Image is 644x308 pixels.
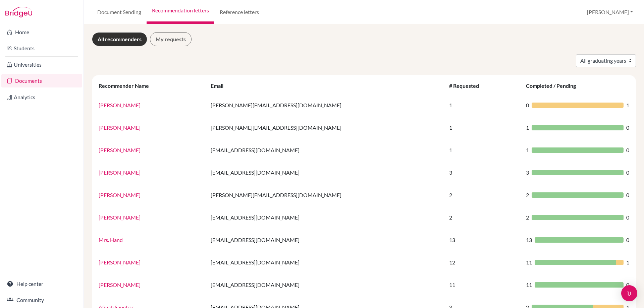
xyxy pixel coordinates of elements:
span: 2 [526,191,529,199]
a: [PERSON_NAME] [99,192,141,198]
td: 1 [445,116,522,139]
img: Bridge-U [5,7,32,17]
span: 1 [526,124,529,132]
span: 0 [626,146,629,154]
td: [PERSON_NAME][EMAIL_ADDRESS][DOMAIN_NAME] [207,184,445,206]
a: [PERSON_NAME] [99,169,141,176]
a: [PERSON_NAME] [99,147,141,153]
a: My requests [150,32,192,46]
a: [PERSON_NAME] [99,214,141,221]
td: [PERSON_NAME][EMAIL_ADDRESS][DOMAIN_NAME] [207,94,445,116]
span: 0 [626,169,629,177]
span: 0 [626,213,629,222]
td: 11 [445,273,522,296]
td: [EMAIL_ADDRESS][DOMAIN_NAME] [207,251,445,273]
a: All recommenders [92,32,147,46]
div: Open Intercom Messenger [621,285,637,301]
td: 3 [445,161,522,184]
a: Help center [1,277,82,291]
a: Students [1,42,82,55]
a: [PERSON_NAME] [99,102,141,108]
td: [EMAIL_ADDRESS][DOMAIN_NAME] [207,139,445,161]
td: [EMAIL_ADDRESS][DOMAIN_NAME] [207,273,445,296]
div: # Requested [449,82,486,89]
span: 0 [626,281,629,289]
span: 11 [526,258,532,266]
td: [EMAIL_ADDRESS][DOMAIN_NAME] [207,229,445,251]
div: Completed / Pending [526,82,583,89]
button: [PERSON_NAME] [584,6,636,18]
td: 1 [445,139,522,161]
td: [EMAIL_ADDRESS][DOMAIN_NAME] [207,206,445,229]
a: [PERSON_NAME] [99,124,141,131]
td: [PERSON_NAME][EMAIL_ADDRESS][DOMAIN_NAME] [207,116,445,139]
a: Analytics [1,90,82,104]
a: Documents [1,74,82,87]
td: 1 [445,94,522,116]
td: 2 [445,184,522,206]
span: 0 [526,101,529,109]
span: 1 [626,101,629,109]
a: [PERSON_NAME] [99,259,141,265]
div: Email [211,82,230,89]
div: Recommender Name [99,82,156,89]
span: 0 [626,124,629,132]
td: 12 [445,251,522,273]
a: Universities [1,58,82,71]
a: Home [1,25,82,39]
td: 2 [445,206,522,229]
span: 3 [526,169,529,177]
a: Mrs. Hand [99,237,123,243]
span: 2 [526,213,529,222]
span: 0 [626,191,629,199]
span: 13 [526,236,532,244]
span: 11 [526,281,532,289]
a: [PERSON_NAME] [99,282,141,288]
span: 0 [626,236,629,244]
span: 1 [526,146,529,154]
span: 1 [626,258,629,266]
td: [EMAIL_ADDRESS][DOMAIN_NAME] [207,161,445,184]
td: 13 [445,229,522,251]
a: Community [1,293,82,307]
